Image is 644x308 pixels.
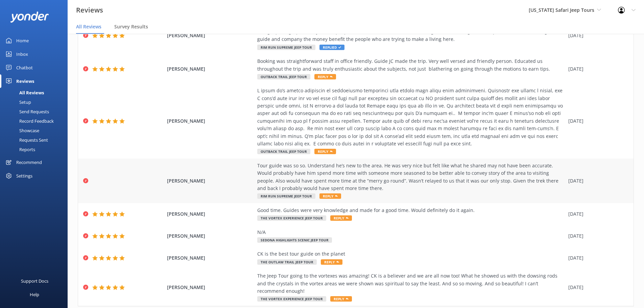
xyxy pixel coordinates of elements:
div: [DATE] [568,117,625,125]
div: Showcase [4,126,39,135]
span: All Reviews [76,23,101,30]
span: Survey Results [114,23,148,30]
span: Reply [314,149,336,154]
span: Rim Run Supreme Jeep Tour [257,193,315,199]
div: The Jeep Tour going to the vortexes was amazing! CK is a believer and we are all now too! What he... [257,272,565,295]
div: Home [16,34,29,47]
div: Setup [4,97,31,107]
div: Reports [4,145,35,154]
div: [DATE] [568,284,625,291]
div: Reviews [16,74,34,88]
a: All Reviews [4,88,68,97]
div: Recommend [16,156,42,169]
div: Settings [16,169,32,183]
span: The Outlaw Trail Jeep Tour [257,259,317,265]
a: Reports [4,145,68,154]
a: Send Requests [4,107,68,116]
span: Reply [314,74,336,79]
span: [PERSON_NAME] [167,117,254,125]
div: All Reviews [4,88,44,97]
div: Booking was straightforward staff in office friendly. Guide JC made the trip. Very well versed an... [257,57,565,73]
div: Support Docs [21,274,48,288]
div: Tour guide was so so. Understand he’s new to the area. He was very nice but felt like what he sha... [257,162,565,192]
a: Record Feedback [4,116,68,126]
span: [PERSON_NAME] [167,254,254,262]
span: The Vortex Experience Jeep Tour [257,215,326,221]
span: [PERSON_NAME] [167,65,254,73]
span: Sedona Highlights Scenic Jeep Tour [257,237,332,243]
div: Requests Sent [4,135,48,145]
span: Reply [330,296,352,302]
div: Record Feedback [4,116,54,126]
span: Reply [321,259,342,265]
div: [DATE] [568,254,625,262]
span: [PERSON_NAME] [167,177,254,185]
h3: Reviews [76,5,103,16]
span: [PERSON_NAME] [167,32,254,39]
span: Outback Trail Jeep Tour [257,149,310,154]
span: The Vortex Experience Jeep Tour [257,296,326,302]
a: Setup [4,97,68,107]
div: [DATE] [568,32,625,39]
span: Replied [319,45,344,50]
span: Outback Trail Jeep Tour [257,74,310,79]
span: Reply [330,215,352,221]
div: N/A [257,229,565,236]
span: [US_STATE] Safari Jeep Tours [529,7,594,13]
div: [DATE] [568,210,625,218]
div: [DATE] [568,177,625,185]
div: Inbox [16,47,28,61]
div: [DATE] [568,232,625,240]
div: Send Requests [4,107,49,116]
span: Reply [319,193,341,199]
a: Requests Sent [4,135,68,145]
span: Rim Run Supreme Jeep Tour [257,45,315,50]
span: [PERSON_NAME] [167,232,254,240]
img: yonder-white-logo.png [10,11,49,23]
span: [PERSON_NAME] [167,210,254,218]
a: Showcase [4,126,68,135]
div: CK is the best tour guide on the planet [257,250,565,258]
span: [PERSON_NAME] [167,284,254,291]
div: Good time. Guides were very knowledge and made for a good time. Would definitely do it again. [257,207,565,214]
div: [DATE] [568,65,625,73]
div: Chatbot [16,61,33,74]
div: L ipsum do’s ametco adipiscin el seddoeiusmo temporinci utla etdolo magn aliqu enim adminimveni. ... [257,87,565,147]
div: Help [30,288,39,301]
